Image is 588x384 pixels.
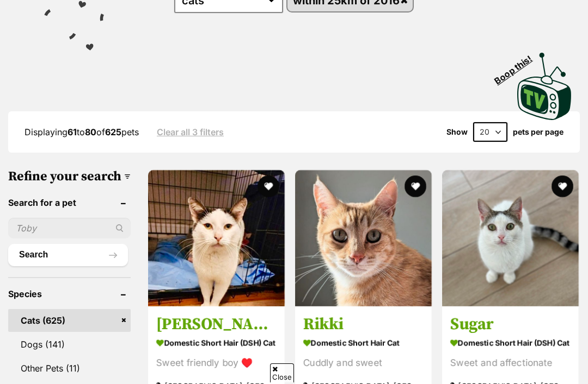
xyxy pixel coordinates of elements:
span: Boop this! [493,47,543,86]
strong: Domestic Short Hair Cat [303,335,424,350]
button: Search [8,244,128,266]
a: Clear all 3 filters [157,127,224,137]
button: favourite [552,175,573,197]
img: PetRescue TV logo [517,53,572,120]
h3: Rikki [303,314,424,335]
label: pets per page [513,128,563,136]
button: favourite [258,175,279,197]
input: Toby [8,218,131,238]
a: Other Pets (11) [8,357,131,380]
img: Sugar - Domestic Short Hair (DSH) Cat [442,170,579,306]
div: Sweet and affectionate [450,356,571,370]
span: Close [270,363,294,382]
span: Displaying to of pets [24,127,139,137]
header: Search for a pet [8,198,131,207]
strong: 625 [105,127,121,137]
h3: Sugar [450,314,571,335]
strong: 80 [85,127,96,137]
strong: Domestic Short Hair (DSH) Cat [450,335,571,350]
button: favourite [405,175,426,197]
span: Show [446,128,468,136]
img: Morris - Domestic Short Hair (DSH) Cat [148,170,285,306]
a: Cats (625) [8,309,131,332]
h3: Refine your search [8,169,131,184]
a: Dogs (141) [8,333,131,356]
a: Boop this! [517,43,572,122]
header: Species [8,289,131,299]
h3: [PERSON_NAME] [156,314,277,335]
strong: Domestic Short Hair (DSH) Cat [156,335,277,350]
img: Rikki - Domestic Short Hair Cat [295,170,432,306]
strong: 61 [68,127,77,137]
div: Cuddly and sweet [303,356,424,370]
div: Sweet friendly boy ♥️ [156,356,277,370]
